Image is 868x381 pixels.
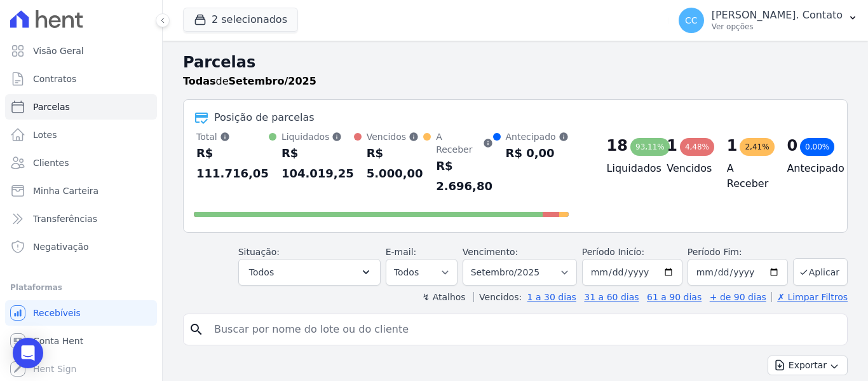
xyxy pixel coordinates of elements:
label: Período Inicío: [582,247,644,257]
button: Todos [238,259,381,286]
label: Situação: [238,247,280,257]
span: Visão Geral [33,45,84,57]
h2: Parcelas [183,51,848,74]
div: 2,41% [740,138,774,156]
a: 1 a 30 dias [527,292,576,302]
button: 2 selecionados [183,8,298,32]
h4: Antecipado [787,161,827,176]
a: + de 90 dias [710,292,766,302]
span: Contratos [33,73,76,85]
a: 31 a 60 dias [584,292,639,302]
div: Plataformas [10,280,152,295]
a: Contratos [5,66,157,92]
span: Negativação [33,240,89,253]
p: [PERSON_NAME]. Contato [712,9,843,22]
div: 1 [727,135,738,156]
a: Minha Carteira [5,178,157,204]
label: Vencimento: [463,247,518,257]
span: CC [685,16,698,25]
div: 93,11% [630,138,670,156]
div: 0 [787,135,797,156]
span: Conta Hent [33,335,83,347]
a: 61 a 90 dias [647,292,702,302]
label: Vencidos: [473,292,522,302]
div: 1 [667,135,677,156]
div: A Receber [436,130,492,156]
a: Negativação [5,234,157,260]
a: Recebíveis [5,300,157,326]
div: R$ 111.716,05 [196,143,269,184]
strong: Setembro/2025 [229,75,316,87]
div: Antecipado [506,130,569,143]
div: R$ 0,00 [506,143,569,163]
h4: Liquidados [607,161,647,176]
strong: Todas [183,75,216,87]
div: Total [196,130,269,143]
a: Conta Hent [5,328,157,354]
p: Ver opções [712,22,843,32]
div: 0,00% [800,138,834,156]
div: R$ 5.000,00 [367,143,423,184]
button: CC [PERSON_NAME]. Contato Ver opções [668,3,868,38]
input: Buscar por nome do lote ou do cliente [207,317,842,342]
a: Lotes [5,122,157,148]
span: Minha Carteira [33,184,98,197]
button: Exportar [768,356,848,375]
button: Aplicar [793,258,848,286]
label: Período Fim: [688,246,788,259]
a: Visão Geral [5,38,157,64]
span: Transferências [33,212,97,225]
div: 4,48% [680,138,714,156]
a: Clientes [5,150,157,176]
div: R$ 2.696,80 [436,156,492,197]
a: ✗ Limpar Filtros [771,292,848,302]
i: search [189,322,204,337]
a: Transferências [5,206,157,232]
div: R$ 104.019,25 [281,143,354,184]
span: Todos [249,265,274,280]
div: Liquidados [281,130,354,143]
h4: A Receber [727,161,767,191]
p: de [183,74,316,89]
a: Parcelas [5,94,157,120]
h4: Vencidos [667,161,707,176]
div: Open Intercom Messenger [13,338,43,368]
span: Clientes [33,156,69,169]
div: Vencidos [367,130,423,143]
span: Parcelas [33,100,70,113]
div: Posição de parcelas [214,110,315,125]
span: Lotes [33,128,57,141]
span: Recebíveis [33,307,81,319]
label: E-mail: [386,247,417,257]
label: ↯ Atalhos [422,292,465,302]
div: 18 [607,135,628,156]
